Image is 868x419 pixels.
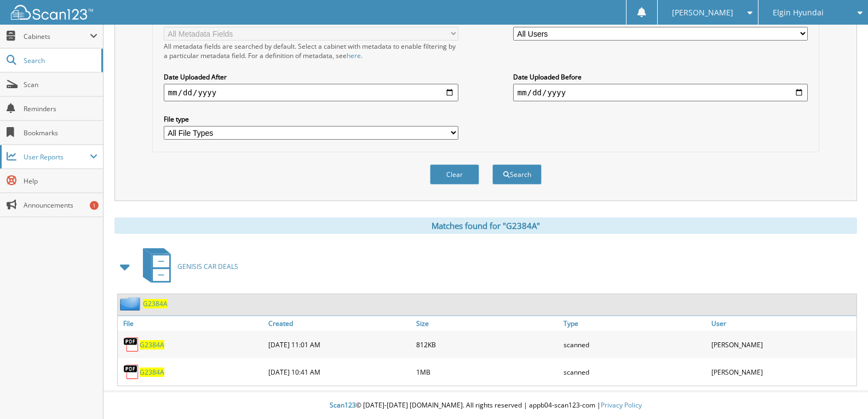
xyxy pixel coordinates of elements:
[24,32,90,41] span: Cabinets
[561,361,709,383] div: scanned
[266,316,413,331] a: Created
[561,316,709,331] a: Type
[177,262,238,271] span: GENISIS CAR DEALS
[430,164,479,185] button: Clear
[24,176,97,186] span: Help
[24,152,90,162] span: User Reports
[114,217,857,234] div: Matches found for "G2384A"
[120,297,143,311] img: folder2.png
[24,80,97,89] span: Scan
[140,340,164,349] a: G2384A
[118,316,266,331] a: File
[24,128,97,137] span: Bookmarks
[143,299,168,308] a: G2384A
[773,9,824,16] span: Elgin Hyundai
[347,51,361,60] a: here
[266,334,413,355] div: [DATE] 11:01 AM
[164,84,458,101] input: start
[24,200,97,210] span: Announcements
[709,361,856,383] div: [PERSON_NAME]
[24,56,96,65] span: Search
[413,316,561,331] a: Size
[266,361,413,383] div: [DATE] 10:41 AM
[164,42,458,60] div: All metadata fields are searched by default. Select a cabinet with metadata to enable filtering b...
[709,334,856,355] div: [PERSON_NAME]
[709,316,856,331] a: User
[24,104,97,113] span: Reminders
[513,84,808,101] input: end
[413,361,561,383] div: 1MB
[561,334,709,355] div: scanned
[123,336,140,353] img: PDF.png
[136,245,238,288] a: GENISIS CAR DEALS
[140,368,164,377] a: G2384A
[413,334,561,355] div: 812KB
[123,364,140,380] img: PDF.png
[672,9,733,16] span: [PERSON_NAME]
[164,72,458,82] label: Date Uploaded After
[90,201,99,210] div: 1
[104,392,868,419] div: © [DATE]-[DATE] [DOMAIN_NAME]. All rights reserved | appb04-scan123-com |
[11,5,93,20] img: scan123-logo-white.svg
[492,164,542,185] button: Search
[164,114,458,124] label: File type
[330,400,356,410] span: Scan123
[601,400,642,410] a: Privacy Policy
[513,72,808,82] label: Date Uploaded Before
